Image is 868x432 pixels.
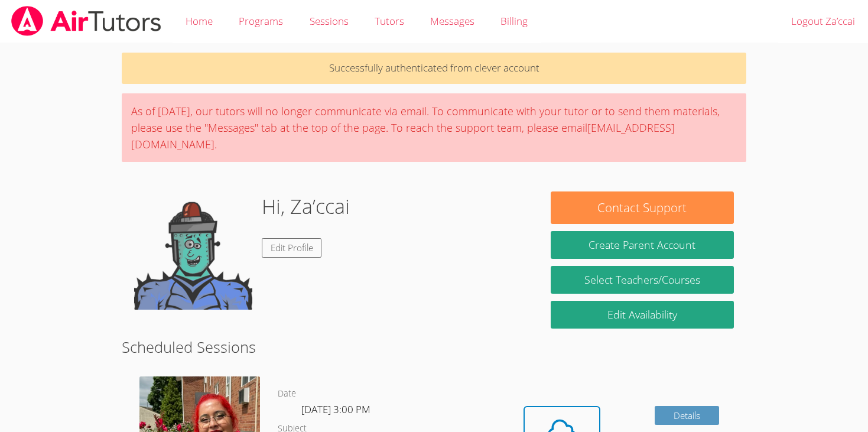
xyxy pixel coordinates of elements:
[134,191,252,310] img: default.png
[655,406,720,425] a: Details
[278,386,296,401] dt: Date
[10,6,162,36] img: airtutors_banner-c4298cdbf04f3fff15de1276eac7730deb9818008684d7c2e4769d2f7ddbe033.png
[430,14,474,28] span: Messages
[262,191,350,222] h1: Hi, Za’ccai
[551,266,734,294] a: Select Teachers/Courses
[551,231,734,259] button: Create Parent Account
[551,191,734,224] button: Contact Support
[551,301,734,329] a: Edit Availability
[122,93,747,162] div: As of [DATE], our tutors will no longer communicate via email. To communicate with your tutor or ...
[301,402,370,416] span: [DATE] 3:00 PM
[122,336,747,358] h2: Scheduled Sessions
[262,238,322,258] a: Edit Profile
[122,53,747,84] p: Successfully authenticated from clever account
